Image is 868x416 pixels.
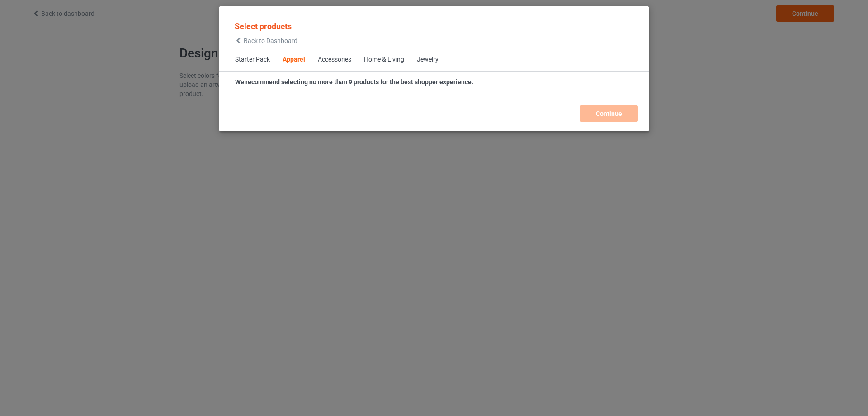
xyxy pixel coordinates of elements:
[417,55,439,64] div: Jewelry
[283,55,305,64] div: Apparel
[318,55,351,64] div: Accessories
[235,78,473,86] strong: We recommend selecting no more than 9 products for the best shopper experience.
[364,55,404,64] div: Home & Living
[244,37,297,44] span: Back to Dashboard
[235,21,292,31] span: Select products
[229,49,276,71] span: Starter Pack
